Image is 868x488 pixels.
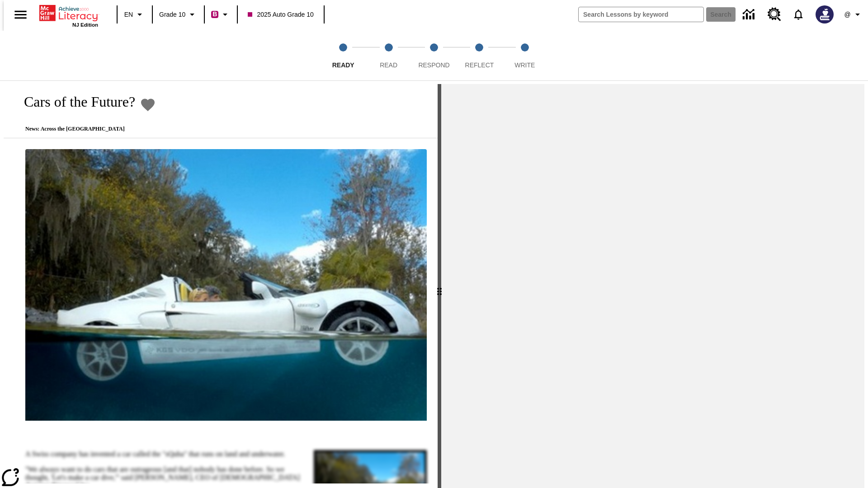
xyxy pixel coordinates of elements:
[579,7,703,22] input: search field
[156,6,201,23] button: Grade: Grade 10, Select a grade
[499,31,551,80] button: Write step 5 of 5
[208,6,234,23] button: Boost Class color is violet red. Change class color
[14,94,135,110] h1: Cars of the Future?
[4,84,438,483] div: reading
[514,61,535,69] span: Write
[14,126,156,132] p: News: Across the [GEOGRAPHIC_DATA]
[332,61,354,69] span: Ready
[441,84,864,488] div: activity
[362,31,415,80] button: Read step 2 of 5
[159,10,185,19] span: Grade 10
[839,6,868,23] button: Profile/Settings
[380,61,397,69] span: Read
[120,6,149,23] button: Language: EN, Select a language
[248,10,313,19] span: 2025 Auto Grade 10
[438,84,441,488] div: Press Enter or Spacebar and then press right and left arrow keys to move the slider
[737,2,762,27] a: Data Center
[39,3,98,28] div: Home
[762,2,787,27] a: Resource Center, Will open in new tab
[408,31,460,80] button: Respond step 3 of 5
[212,9,217,20] span: B
[787,3,810,26] a: Notifications
[418,61,449,69] span: Respond
[317,31,369,80] button: Ready step 1 of 5
[124,10,133,19] span: EN
[7,1,34,28] button: Open side menu
[465,61,494,69] span: Reflect
[25,149,427,421] img: High-tech automobile treading water.
[140,97,156,113] button: Add to Favorites - Cars of the Future?
[844,10,850,19] span: @
[72,22,98,28] span: NJ Edition
[816,5,834,23] img: Avatar
[453,31,505,80] button: Reflect step 4 of 5
[810,3,839,26] button: Select a new avatar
